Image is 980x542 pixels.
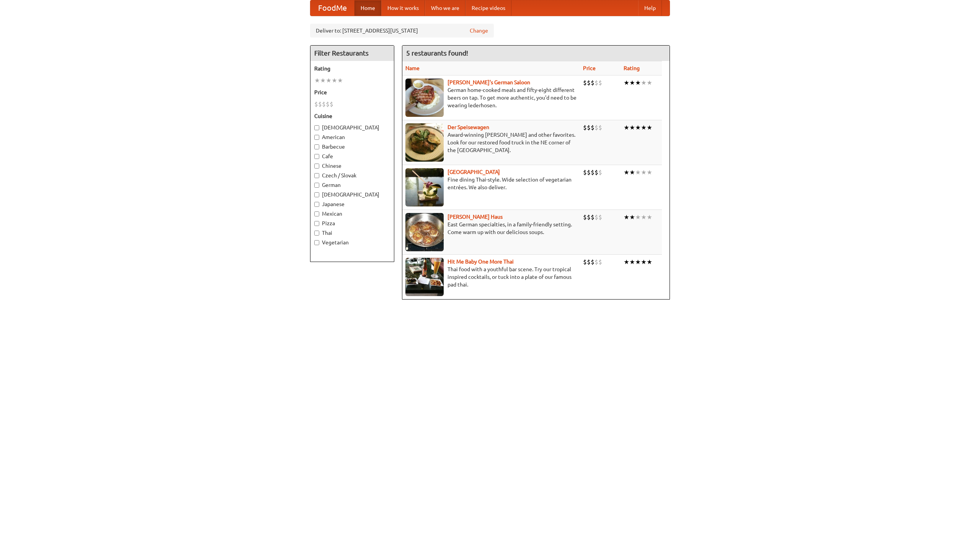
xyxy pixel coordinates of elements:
p: German home-cooked meals and fifty-eight different beers on tap. To get more authentic, you'd nee... [405,86,577,109]
li: ★ [629,258,635,266]
input: American [314,135,319,140]
li: $ [318,100,322,108]
li: $ [595,258,598,266]
li: ★ [641,168,647,177]
label: Japanese [314,200,390,208]
li: $ [587,213,591,221]
div: Deliver to: [STREET_ADDRESS][US_STATE] [310,24,494,38]
a: How it works [381,0,425,16]
li: $ [587,79,591,87]
li: $ [598,213,602,221]
a: Rating [624,65,640,71]
img: speisewagen.jpg [405,123,444,162]
label: Mexican [314,210,390,218]
li: $ [326,100,330,108]
input: German [314,183,319,188]
input: Vegetarian [314,240,319,245]
label: Cafe [314,152,390,160]
li: ★ [635,258,641,266]
li: ★ [647,258,652,266]
li: $ [595,79,598,87]
img: esthers.jpg [405,79,444,117]
li: ★ [635,123,641,132]
li: $ [322,100,326,108]
li: $ [583,79,587,87]
li: $ [591,123,595,132]
p: Award-winning [PERSON_NAME] and other favorites. Look for our restored food truck in the NE corne... [405,131,577,154]
li: $ [314,100,318,108]
p: Fine dining Thai-style. Wide selection of vegetarian entrées. We also deliver. [405,176,577,191]
li: $ [595,168,598,177]
a: [GEOGRAPHIC_DATA] [448,169,500,175]
label: [DEMOGRAPHIC_DATA] [314,191,390,198]
a: FoodMe [310,0,354,16]
label: Vegetarian [314,239,390,246]
li: $ [595,123,598,132]
label: Czech / Slovak [314,172,390,179]
input: Barbecue [314,144,319,149]
a: Recipe videos [465,0,511,16]
input: Japanese [314,202,319,207]
ng-pluralize: 5 restaurants found! [406,49,468,57]
label: American [314,133,390,141]
p: Thai food with a youthful bar scene. Try our tropical inspired cocktails, or tuck into a plate of... [405,265,577,288]
li: ★ [635,213,641,221]
li: ★ [635,168,641,177]
input: Chinese [314,164,319,169]
b: [PERSON_NAME] Haus [448,214,503,220]
li: ★ [326,76,332,85]
li: ★ [624,79,629,87]
li: ★ [332,76,337,85]
li: ★ [647,213,652,221]
a: Change [470,27,488,34]
h5: Price [314,88,390,96]
a: Who we are [425,0,465,16]
input: Thai [314,231,319,236]
input: Pizza [314,221,319,226]
li: $ [591,168,595,177]
input: Mexican [314,211,319,216]
li: ★ [629,168,635,177]
label: Pizza [314,219,390,227]
li: ★ [337,76,343,85]
a: Help [638,0,662,16]
b: [PERSON_NAME]'s German Saloon [448,79,530,85]
h5: Rating [314,65,390,72]
li: ★ [629,79,635,87]
p: East German specialties, in a family-friendly setting. Come warm up with our delicious soups. [405,221,577,236]
li: ★ [624,123,629,132]
label: Chinese [314,162,390,170]
li: ★ [624,213,629,221]
li: ★ [635,79,641,87]
input: [DEMOGRAPHIC_DATA] [314,192,319,197]
img: babythai.jpg [405,258,444,296]
li: ★ [320,76,326,85]
h5: Cuisine [314,112,390,120]
li: ★ [641,213,647,221]
a: Price [583,65,596,71]
input: Cafe [314,154,319,159]
a: Name [405,65,420,71]
li: ★ [647,123,652,132]
a: Hit Me Baby One More Thai [448,259,514,265]
li: $ [598,168,602,177]
li: $ [598,123,602,132]
a: Home [354,0,381,16]
a: Der Speisewagen [448,124,489,130]
li: $ [587,258,591,266]
label: [DEMOGRAPHIC_DATA] [314,124,390,131]
label: German [314,181,390,189]
li: $ [587,168,591,177]
li: $ [583,258,587,266]
img: kohlhaus.jpg [405,213,444,251]
input: Czech / Slovak [314,173,319,178]
li: $ [583,213,587,221]
li: $ [591,213,595,221]
img: satay.jpg [405,168,444,206]
li: $ [591,79,595,87]
li: $ [598,79,602,87]
li: $ [587,123,591,132]
li: $ [591,258,595,266]
li: ★ [641,123,647,132]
